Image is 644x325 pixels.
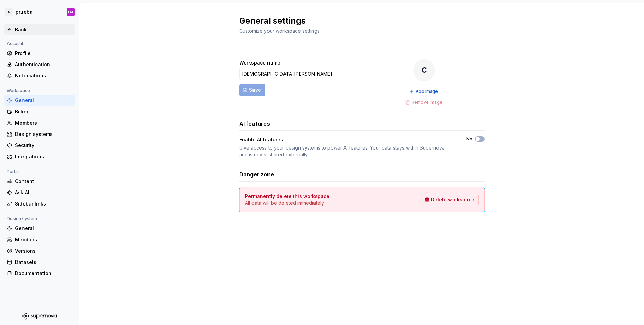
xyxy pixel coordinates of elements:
span: Customize your workspace settings. [239,28,321,34]
h3: Danger zone [239,170,274,179]
label: No [466,136,472,142]
svg: Supernova Logo [22,313,57,320]
div: Design systems [15,131,72,138]
div: General [15,97,72,104]
button: Add image [407,87,441,96]
a: Back [4,24,75,35]
div: Content [15,178,72,185]
div: Billing [15,108,72,115]
div: Design system [4,215,40,223]
div: Authentication [15,61,72,68]
a: Content [4,176,75,187]
div: Versions [15,248,72,254]
div: Workspace [4,87,33,95]
a: Datasets [4,257,75,268]
button: CpruebaCA [1,4,78,19]
div: Documentation [15,270,72,277]
div: Portal [4,168,21,176]
button: Delete workspace [421,194,479,206]
span: Delete workspace [431,196,474,203]
h3: AI features [239,119,270,128]
div: Security [15,142,72,149]
a: Documentation [4,268,75,279]
a: Security [4,140,75,151]
a: Integrations [4,151,75,162]
div: Members [15,236,72,243]
div: General [15,225,72,232]
div: Back [15,26,72,33]
div: C [5,8,13,16]
div: Give access to your design systems to power AI features. Your data stays within Supernova and is ... [239,144,454,158]
h4: Permanently delete this workspace [245,193,329,200]
div: C [413,59,435,81]
a: Notifications [4,70,75,81]
a: General [4,95,75,106]
a: Sidebar links [4,198,75,209]
a: Ask AI [4,187,75,198]
a: Profile [4,48,75,59]
a: Versions [4,245,75,256]
h2: General settings [239,15,476,26]
a: Authentication [4,59,75,70]
div: Datasets [15,259,72,266]
p: All data will be deleted immediately. [245,200,329,207]
div: prueba [16,9,33,15]
a: General [4,223,75,234]
span: Add image [416,89,438,94]
div: Sidebar links [15,200,72,207]
div: Ask AI [15,189,72,196]
div: Notifications [15,72,72,79]
a: Billing [4,106,75,117]
label: Workspace name [239,59,280,66]
a: Members [4,117,75,128]
a: Design systems [4,129,75,140]
div: Account [4,40,26,48]
div: Profile [15,50,72,57]
div: Enable AI features [239,136,283,143]
a: Members [4,234,75,245]
div: CA [68,9,74,15]
div: Integrations [15,153,72,160]
div: Members [15,119,72,126]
